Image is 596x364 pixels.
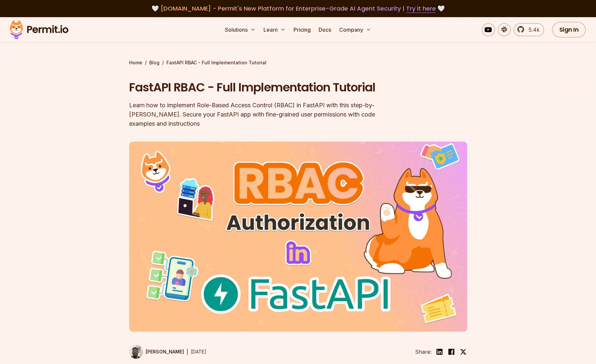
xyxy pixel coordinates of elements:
a: Sign In [552,22,586,38]
a: Pricing [291,23,313,36]
a: Home [129,59,142,66]
div: / / [129,59,467,66]
a: Blog [149,59,159,66]
div: Learn how to implement Role-Based Access Control (RBAC) in FastAPI with this step-by-[PERSON_NAME... [129,101,383,128]
span: 5.4k [525,26,540,34]
time: [DATE] [191,349,206,354]
a: 5.4k [513,23,544,36]
a: [PERSON_NAME] [129,345,184,359]
a: Try it here [406,4,436,13]
img: Permit logo [7,18,71,41]
img: Uma Victor [129,345,143,359]
a: Docs [316,23,334,36]
li: Share: [415,348,432,356]
img: facebook [447,348,455,356]
div: | [187,348,188,356]
span: [DOMAIN_NAME] - Permit's New Platform for Enterprise-Grade AI Agent Security | [160,4,436,13]
button: Solutions [222,23,258,36]
img: linkedin [436,348,443,356]
img: twitter [460,348,467,355]
div: 🤍 🤍 [16,4,580,13]
img: FastAPI RBAC - Full Implementation Tutorial [129,142,467,332]
p: [PERSON_NAME] [146,348,184,355]
button: Company [336,23,374,36]
button: Learn [261,23,288,36]
h1: FastAPI RBAC - Full Implementation Tutorial [129,79,383,96]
